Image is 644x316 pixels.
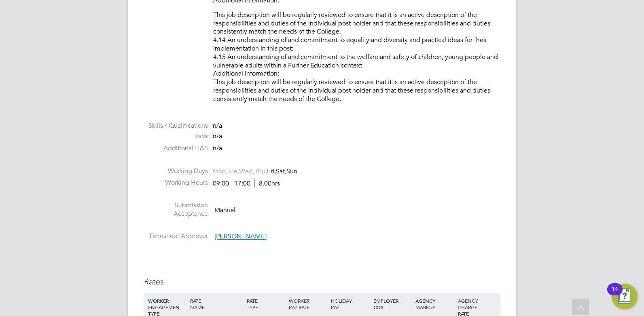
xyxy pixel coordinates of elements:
[254,179,280,187] span: 8.00hrs
[144,167,208,175] label: Working Days
[254,167,267,175] span: Thu,
[287,293,329,314] div: WORKER PAY RATE
[245,293,287,314] div: RATE TYPE
[144,276,500,287] h3: Rates
[239,167,254,175] span: Wed,
[267,167,276,175] span: Fri,
[612,284,638,310] button: Open Resource Center, 11 new notifications
[144,201,208,218] label: Submission Acceptance
[227,167,239,175] span: Tue,
[213,11,500,103] p: This job description will be regularly reviewed to ensure that it is an active description of the...
[213,167,227,175] span: Mon,
[371,293,413,314] div: EMPLOYER COST
[611,289,619,300] div: 11
[213,122,222,130] span: n/a
[214,206,235,214] span: Manual
[213,132,222,140] span: n/a
[214,233,267,241] span: [PERSON_NAME]
[188,293,244,314] div: RATE NAME
[144,122,208,130] label: Skills / Qualifications
[213,179,280,188] div: 09:00 - 17:00
[144,132,208,141] label: Tools
[286,167,297,175] span: Sun
[144,144,208,153] label: Additional H&S
[144,232,208,240] label: Timesheet Approver
[213,144,222,152] span: n/a
[413,293,455,314] div: AGENCY MARKUP
[329,293,371,314] div: HOLIDAY PAY
[144,179,208,187] label: Working Hours
[276,167,286,175] span: Sat,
